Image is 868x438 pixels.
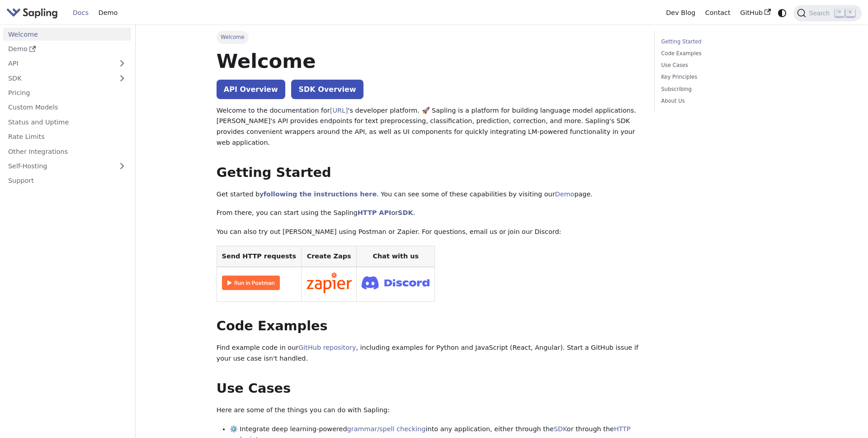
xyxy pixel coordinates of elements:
[398,209,413,216] a: SDK
[661,6,700,20] a: Dev Blog
[291,80,363,99] a: SDK Overview
[113,71,131,85] button: Expand sidebar category 'SDK'
[6,6,58,19] img: Sapling.ai
[700,6,736,20] a: Contact
[113,57,131,70] button: Expand sidebar category 'API'
[661,61,784,70] a: Use Cases
[846,9,855,17] kbd: K
[217,227,642,238] p: You can also try out [PERSON_NAME] using Postman or Zapier. For questions, email us or join our D...
[347,425,426,433] a: grammar/spell checking
[3,86,131,100] a: Pricing
[3,57,113,70] a: API
[222,276,280,290] img: Run in Postman
[3,174,131,187] a: Support
[555,190,575,198] a: Demo
[301,246,357,267] th: Create Zaps
[735,6,775,20] a: GitHub
[793,5,861,21] button: Search (Command+K)
[217,208,642,219] p: From there, you can start using the Sapling or .
[806,10,835,17] span: Search
[3,160,131,173] a: Self-Hosting
[6,6,61,19] a: Sapling.ai
[68,6,94,20] a: Docs
[554,425,567,433] a: SDK
[298,344,356,351] a: GitHub repository
[835,9,844,17] kbd: ⌘
[217,31,642,43] nav: Breadcrumbs
[307,272,352,293] img: Connect in Zapier
[3,43,131,56] a: Demo
[217,189,642,200] p: Get started by . You can see some of these capabilities by visiting our page.
[661,49,784,58] a: Code Examples
[94,6,123,20] a: Demo
[362,273,429,292] img: Join Discord
[3,145,131,158] a: Other Integrations
[661,38,784,46] a: Getting Started
[357,246,435,267] th: Chat with us
[264,190,377,198] a: following the instructions here
[3,71,113,85] a: SDK
[217,343,642,364] p: Find example code in our , including examples for Python and JavaScript (React, Angular). Start a...
[217,31,249,43] span: Welcome
[661,85,784,94] a: Subscribing
[217,165,642,181] h2: Getting Started
[3,130,131,143] a: Rate Limits
[3,28,131,41] a: Welcome
[3,115,131,129] a: Status and Uptime
[217,80,285,99] a: API Overview
[217,246,301,267] th: Send HTTP requests
[217,381,642,397] h2: Use Cases
[776,6,789,19] button: Switch between dark and light mode (currently system mode)
[217,105,642,148] p: Welcome to the documentation for 's developer platform. 🚀 Sapling is a platform for building lang...
[217,405,642,416] p: Here are some of the things you can do with Sapling:
[217,49,642,73] h1: Welcome
[661,97,784,105] a: About Us
[217,318,642,334] h2: Code Examples
[330,107,348,114] a: [URL]
[358,209,392,216] a: HTTP API
[3,101,131,114] a: Custom Models
[661,73,784,81] a: Key Principles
